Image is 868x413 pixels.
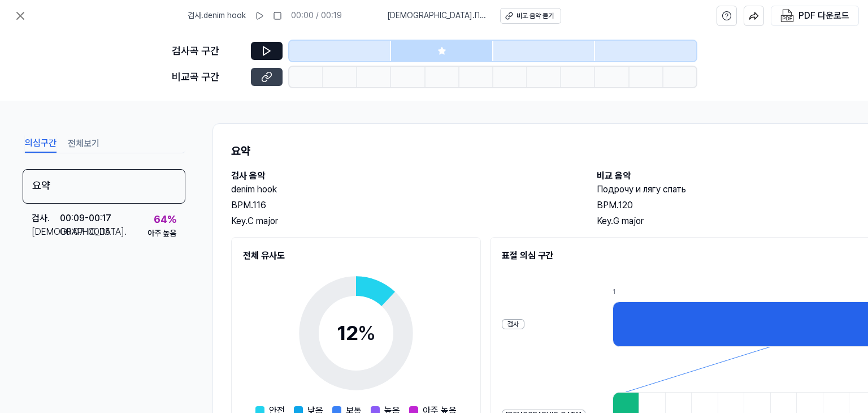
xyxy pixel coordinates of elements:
[231,169,574,183] h2: 검사 음악
[147,228,176,239] div: 아주 높음
[231,183,574,196] h2: denim hook
[517,11,554,21] div: 비교 음악 듣기
[722,10,732,21] svg: help
[231,199,574,212] div: BPM. 116
[172,43,244,59] div: 검사곡 구간
[25,135,57,153] button: 의심구간
[243,249,469,263] h2: 전체 유사도
[32,225,60,239] div: [DEMOGRAPHIC_DATA] .
[749,11,759,21] img: share
[502,319,524,330] div: 검사
[717,6,737,26] button: help
[291,10,342,21] div: 00:00 / 00:19
[798,8,849,23] div: PDF 다운로드
[154,212,176,228] div: 64 %
[231,214,574,228] div: Key. C major
[778,6,852,25] button: PDF 다운로드
[60,212,111,225] div: 00:09 - 00:17
[358,321,376,345] span: %
[387,10,487,21] span: [DEMOGRAPHIC_DATA] . Подрочу и лягу спать
[32,212,60,225] div: 검사 .
[500,8,561,24] button: 비교 음악 듣기
[23,169,185,204] div: 요약
[337,318,376,349] div: 12
[780,9,794,23] img: PDF Download
[60,225,110,239] div: 00:07 - 00:15
[172,69,244,85] div: 비교곡 구간
[68,135,99,153] button: 전체보기
[188,10,246,21] span: 검사 . denim hook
